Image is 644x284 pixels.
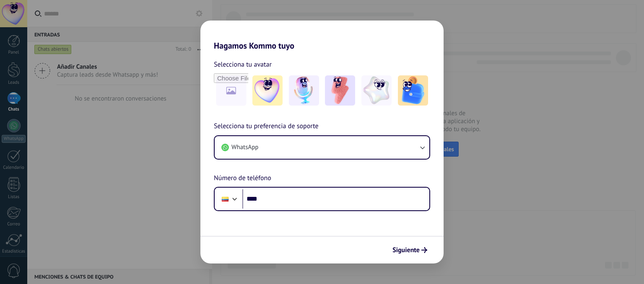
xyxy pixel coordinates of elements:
[214,173,271,184] span: Número de teléfono
[252,75,283,106] img: -1.jpeg
[214,59,272,70] span: Selecciona tu avatar
[389,243,431,257] button: Siguiente
[361,75,392,106] img: -4.jpeg
[231,143,258,152] span: WhatsApp
[325,75,355,106] img: -3.jpeg
[200,21,444,51] h2: Hagamos Kommo tuyo
[214,121,319,132] span: Selecciona tu preferencia de soporte
[215,136,429,159] button: WhatsApp
[217,190,233,208] div: Ecuador: + 593
[289,75,319,106] img: -2.jpeg
[398,75,428,106] img: -5.jpeg
[392,247,420,253] span: Siguiente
